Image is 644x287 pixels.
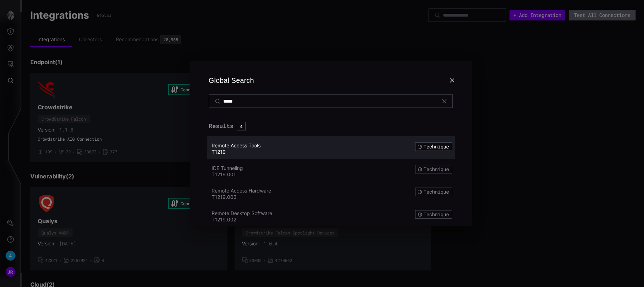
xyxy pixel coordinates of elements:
[212,188,271,194] span: Remote Access Hardware
[212,149,389,155] div: T1219
[210,136,452,161] a: Remote Access ToolsT1219Technique
[424,189,449,195] span: Technique
[212,216,389,223] div: T1219.002
[424,211,449,218] span: Technique
[212,210,272,216] span: Remote Desktop Software
[210,159,452,184] a: IDE TunnelingT1219.001Technique
[237,122,246,130] span: 4
[209,122,455,133] h3: Results
[424,143,449,150] span: Technique
[212,171,389,178] div: T1219.001
[424,166,449,172] span: Technique
[210,204,452,229] a: Remote Desktop SoftwareT1219.002Technique
[212,165,243,171] span: IDE Tunneling
[207,75,254,86] div: Global Search
[210,181,452,207] a: Remote Access HardwareT1219.003Technique
[212,142,261,148] span: Remote Access Tools
[212,194,389,200] div: T1219.003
